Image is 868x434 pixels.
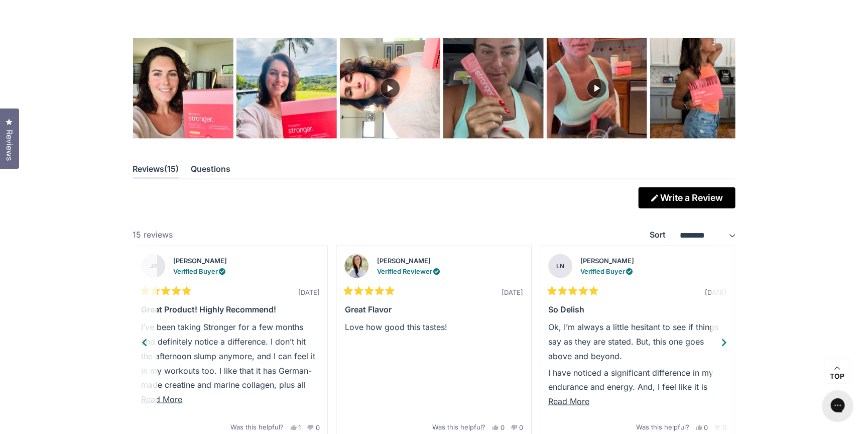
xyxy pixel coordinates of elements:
button: Read More [141,392,319,407]
span: Was this helpful? [636,423,689,431]
strong: [PERSON_NAME] [580,257,634,265]
div: Great flavor [345,303,523,316]
span: Read More [141,394,182,404]
div: Carousel of customer-uploaded media. Press left and right arrows to navigate. Press enter or spac... [133,38,735,139]
div: So delish [548,303,726,316]
iframe: Gorgias live chat messenger [818,387,858,424]
img: Customer-uploaded video, show more details [547,38,647,139]
img: A woman with blonde hair and red nail polish holding a pink packet while sitting in what appears ... [443,38,544,139]
span: [DATE] [705,288,726,296]
strong: [PERSON_NAME] [377,257,431,265]
img: Woman in orange tank top and denim shorts holding a pink product box while standing in a modern k... [650,38,751,139]
div: Verified Buyer [173,266,227,277]
span: [DATE] [298,288,320,296]
button: 1 [290,424,301,431]
button: 0 [696,424,708,431]
span: Top [830,372,845,381]
strong: LN [548,254,572,278]
button: Read More [548,394,726,409]
span: Read More [548,396,589,406]
span: Reviews [3,130,16,161]
strong: [PERSON_NAME] [173,257,227,265]
span: Was this helpful? [230,423,284,431]
a: Write a Review [639,187,735,208]
button: Reviews [133,163,179,179]
span: Was this helpful? [433,423,486,431]
div: Verified Reviewer [377,266,440,277]
button: 0 [492,424,505,431]
span: 15 [165,163,179,176]
img: Woman holding a red ThriveOn stronger supplement box outdoors with palm tree and tropical landsca... [236,38,337,139]
img: Profile picture for Jesika [345,254,369,278]
strong: JR [141,254,165,278]
button: 0 [308,424,320,431]
img: Customer-uploaded video, show more details [340,38,440,139]
button: Questions [191,163,231,179]
p: I have noticed a significant difference in my endurance and energy. And, I feel like it is helpin... [548,366,726,423]
p: Love how good this tastes! [345,320,523,335]
span: [DATE] [502,288,523,296]
label: Sort [650,230,666,240]
button: 0 [511,424,523,431]
div: Great Product! Highly Recommend! [141,303,319,316]
p: Ok, I’m always a little hesitant to see if things say as they are stated. But, this one goes abov... [548,320,726,363]
div: Verified Buyer [580,266,634,277]
div: 15 reviews [133,229,173,242]
img: Woman smiling and holding a pink ThriveOn stronger supplement box in a modern kitchen [133,38,233,139]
